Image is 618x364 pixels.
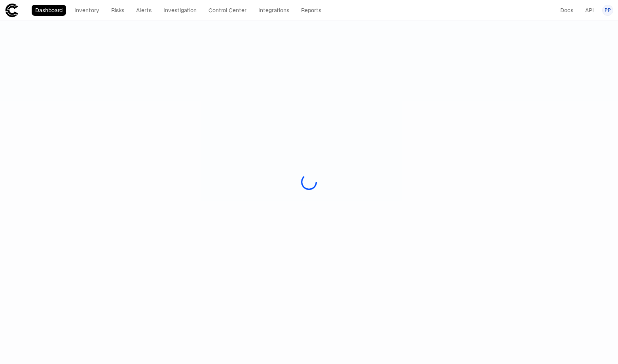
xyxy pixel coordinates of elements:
a: API [582,5,597,16]
button: PP [602,5,613,16]
a: Investigation [160,5,200,16]
a: Dashboard [32,5,66,16]
a: Inventory [71,5,103,16]
a: Risks [108,5,128,16]
span: PP [605,7,611,13]
a: Reports [298,5,325,16]
a: Docs [557,5,577,16]
a: Alerts [133,5,155,16]
a: Control Center [205,5,250,16]
a: Integrations [255,5,293,16]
